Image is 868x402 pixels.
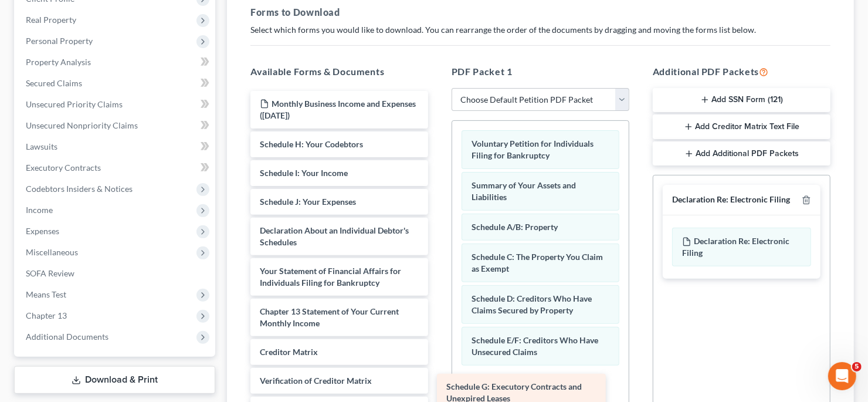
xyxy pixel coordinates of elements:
[250,65,428,79] h5: Available Forms & Documents
[472,180,576,202] span: Summary of Your Assets and Liabilities
[26,310,67,320] span: Chapter 13
[26,163,101,173] span: Executory Contracts
[250,24,830,36] p: Select which forms you would like to download. You can rearrange the order of the documents by dr...
[26,141,57,151] span: Lawsuits
[16,157,215,178] a: Executory Contracts
[26,289,66,299] span: Means Test
[26,99,123,109] span: Unsecured Priority Claims
[260,168,348,178] span: Schedule I: Your Income
[653,141,830,166] button: Add Additional PDF Packets
[16,115,215,136] a: Unsecured Nonpriority Claims
[14,366,215,394] a: Download & Print
[26,247,78,257] span: Miscellaneous
[26,205,53,215] span: Income
[452,65,629,79] h5: PDF Packet 1
[16,263,215,284] a: SOFA Review
[653,88,830,113] button: Add SSN Form (121)
[26,15,76,25] span: Real Property
[26,78,82,88] span: Secured Claims
[260,197,356,207] span: Schedule J: Your Expenses
[26,226,59,236] span: Expenses
[472,293,592,315] span: Schedule D: Creditors Who Have Claims Secured by Property
[26,120,138,130] span: Unsecured Nonpriority Claims
[260,225,409,247] span: Declaration About an Individual Debtor's Schedules
[260,139,363,149] span: Schedule H: Your Codebtors
[828,362,856,390] iframe: Intercom live chat
[260,99,416,120] span: Monthly Business Income and Expenses ([DATE])
[26,184,133,194] span: Codebtors Insiders & Notices
[653,65,830,79] h5: Additional PDF Packets
[472,252,603,273] span: Schedule C: The Property You Claim as Exempt
[682,236,789,258] span: Declaration Re: Electronic Filing
[26,36,93,46] span: Personal Property
[250,5,830,19] h5: Forms to Download
[16,94,215,115] a: Unsecured Priority Claims
[472,138,594,160] span: Voluntary Petition for Individuals Filing for Bankruptcy
[672,194,790,205] div: Declaration Re: Electronic Filing
[16,73,215,94] a: Secured Claims
[16,136,215,157] a: Lawsuits
[26,332,108,342] span: Additional Documents
[26,268,74,278] span: SOFA Review
[260,306,399,328] span: Chapter 13 Statement of Your Current Monthly Income
[260,347,318,357] span: Creditor Matrix
[26,57,91,67] span: Property Analysis
[852,362,862,371] span: 5
[472,222,558,232] span: Schedule A/B: Property
[653,114,830,139] button: Add Creditor Matrix Text File
[260,376,372,386] span: Verification of Creditor Matrix
[260,266,401,288] span: Your Statement of Financial Affairs for Individuals Filing for Bankruptcy
[16,52,215,73] a: Property Analysis
[472,335,598,357] span: Schedule E/F: Creditors Who Have Unsecured Claims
